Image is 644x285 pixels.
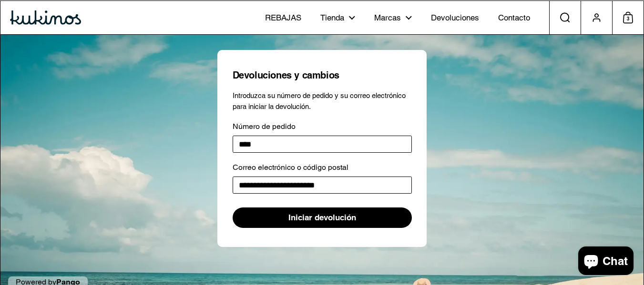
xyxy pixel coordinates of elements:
a: REBAJAS [256,4,311,31]
inbox-online-store-chat: Chat de la tienda online Shopify [575,246,636,277]
label: Número de pedido [233,121,296,133]
span: Iniciar devolución [288,208,356,227]
a: Contacto [489,4,540,31]
span: Devoluciones [431,13,479,23]
a: Devoluciones [421,4,489,31]
span: Tienda [320,13,344,23]
span: Contacto [498,13,530,23]
h1: Devoluciones y cambios [233,69,412,81]
button: Iniciar devolución [233,207,412,228]
span: Marcas [374,13,401,23]
p: Introduzca su número de pedido y su correo electrónico para iniciar la devolución. [233,90,412,112]
a: Tienda [311,4,365,31]
span: REBAJAS [265,13,301,23]
label: Correo electrónico o código postal [233,162,348,174]
span: 3 [623,13,633,25]
a: Marcas [365,4,421,31]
